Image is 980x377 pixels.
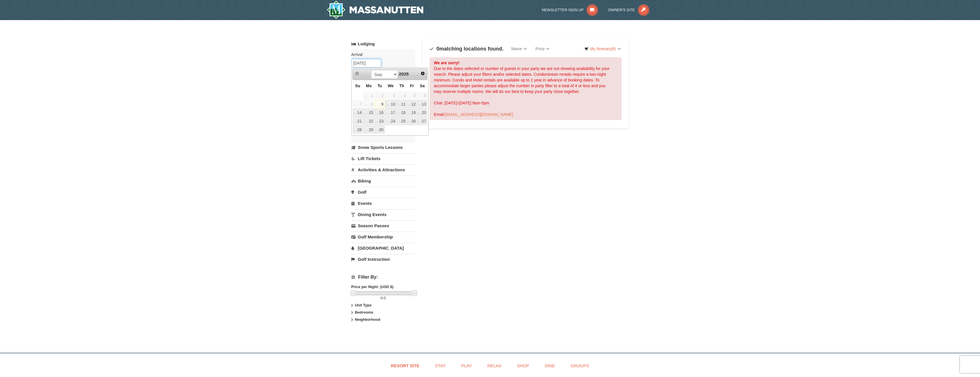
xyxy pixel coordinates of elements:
span: Saturday [420,83,425,88]
span: Wednesday [388,83,394,88]
h4: Filter By: [351,275,415,280]
span: Friday [410,83,414,88]
a: Lift Tickets [351,153,415,164]
a: 25 [397,117,407,125]
span: 0 [381,296,383,300]
span: 6 [417,92,427,100]
a: 23 [375,117,385,125]
span: (6) [611,46,616,51]
span: Prev [355,71,359,76]
a: 12 [407,100,417,108]
a: Price [531,43,554,55]
strong: Bedrooms [355,310,373,314]
span: 0 [437,46,439,52]
a: Snow Sports Lessons [351,142,415,153]
span: Thursday [399,83,404,88]
a: Activities & Attractions [351,164,415,175]
a: Newsletter Sign Up [542,8,598,12]
span: 8 [363,100,374,108]
span: 2025 [399,71,409,76]
h4: matching locations found. [430,46,504,52]
a: Lodging [351,39,415,49]
a: 18 [397,109,407,117]
a: Owner's Site [608,8,649,12]
span: 3 [385,92,396,100]
strong: Unit Type [355,303,371,307]
a: 22 [363,117,374,125]
a: Shop [510,359,537,372]
a: 13 [417,100,427,108]
a: Golf Membership [351,232,415,242]
a: Stay [428,359,453,372]
a: My Itinerary(6) [581,44,624,53]
a: Name [507,43,531,55]
a: 27 [417,117,427,125]
a: Events [351,198,415,209]
a: 28 [353,126,363,134]
img: Massanutten Resort Logo [327,1,424,19]
a: Dining Events [351,209,415,220]
a: 9 [375,100,385,108]
a: 14 [353,109,363,117]
label: Arrival [351,52,411,57]
a: 24 [385,117,396,125]
span: Sunday [355,83,360,88]
span: 1 [363,92,374,100]
a: [EMAIL_ADDRESS][DOMAIN_NAME] [445,112,513,117]
a: Next [419,69,427,77]
span: 2 [375,92,385,100]
span: Owner's Site [608,8,635,12]
span: 0 [384,296,386,300]
a: Golf Instruction [351,254,415,265]
a: Dine [537,359,562,372]
a: 17 [385,109,396,117]
span: Newsletter Sign Up [542,8,584,12]
a: 10 [385,100,396,108]
a: Relax [480,359,508,372]
a: Golf [351,187,415,197]
span: Tuesday [377,83,382,88]
span: Next [420,71,425,76]
a: 16 [375,109,385,117]
a: Massanutten Resort [327,1,424,19]
div: Due to the dates selected or number of guests in your party we are not showing availability for y... [430,57,622,120]
label: - [351,295,415,301]
a: Prev [353,69,361,77]
a: 11 [397,100,407,108]
span: Monday [366,83,372,88]
strong: We are sorry! [434,61,459,65]
a: Biking [351,176,415,186]
span: 5 [407,92,417,100]
a: 20 [417,109,427,117]
a: Season Passes [351,220,415,231]
a: 26 [407,117,417,125]
a: [GEOGRAPHIC_DATA] [351,243,415,253]
span: 4 [397,92,407,100]
a: 15 [363,109,374,117]
a: Play [454,359,479,372]
strong: Neighborhood [355,317,380,322]
a: Groups [563,359,596,372]
a: Resort Site [384,359,427,372]
a: 21 [353,117,363,125]
a: 29 [363,126,374,134]
strong: Price per Night: (USD $) [351,285,393,289]
a: 30 [375,126,385,134]
span: 7 [353,100,363,108]
a: 19 [407,109,417,117]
